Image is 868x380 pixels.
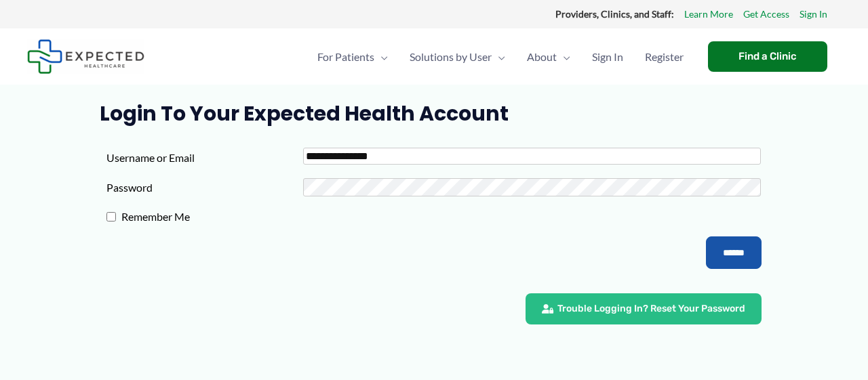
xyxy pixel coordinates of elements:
[557,304,745,314] span: Trouble Logging In? Reset Your Password
[743,5,789,23] a: Get Access
[800,5,827,23] a: Sign In
[317,33,374,81] span: For Patients
[526,293,762,324] a: Trouble Logging In? Reset Your Password
[708,41,827,72] a: Find a Clinic
[516,33,581,81] a: AboutMenu Toggle
[116,207,313,227] label: Remember Me
[307,33,694,81] nav: Primary Site Navigation
[592,33,623,81] span: Sign In
[634,33,694,81] a: Register
[374,33,388,81] span: Menu Toggle
[557,33,570,81] span: Menu Toggle
[527,33,557,81] span: About
[106,177,303,198] label: Password
[106,148,303,168] label: Username or Email
[555,8,674,20] strong: Providers, Clinics, and Staff:
[27,39,144,74] img: Expected Healthcare Logo - side, dark font, small
[645,33,684,81] span: Register
[307,33,399,81] a: For PatientsMenu Toggle
[684,5,733,23] a: Learn More
[410,33,492,81] span: Solutions by User
[492,33,505,81] span: Menu Toggle
[100,102,769,126] h1: Login to Your Expected Health Account
[399,33,516,81] a: Solutions by UserMenu Toggle
[581,33,634,81] a: Sign In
